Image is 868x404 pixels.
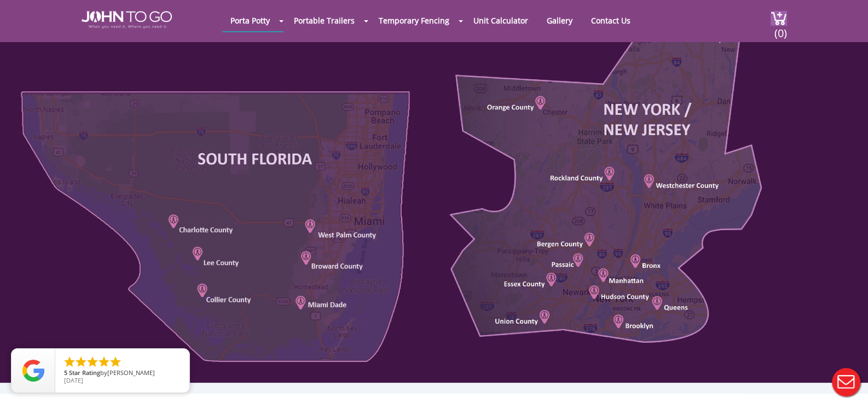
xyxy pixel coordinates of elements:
[222,10,278,31] a: Porta Potty
[63,355,76,368] li: 
[286,10,363,31] a: Portable Trailers
[74,355,88,368] li: 
[97,355,111,368] li: 
[109,355,122,368] li: 
[371,10,458,31] a: Temporary Fencing
[771,11,787,26] img: cart a
[86,355,99,368] li: 
[64,368,67,377] span: 5
[465,10,536,31] a: Unit Calculator
[107,368,155,377] span: [PERSON_NAME]
[824,360,868,404] button: Live Chat
[64,370,181,377] span: by
[64,376,83,384] span: [DATE]
[82,11,172,28] img: JOHN to go
[69,368,100,377] span: Star Rating
[583,10,639,31] a: Contact Us
[22,360,44,382] img: Review Rating
[539,10,581,31] a: Gallery
[774,17,787,40] span: (0)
